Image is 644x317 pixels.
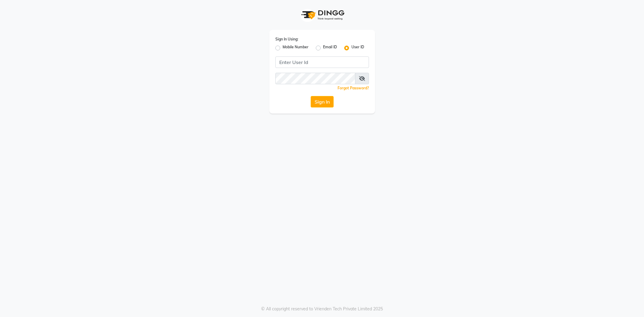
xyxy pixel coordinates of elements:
label: Sign In Using: [275,37,298,42]
a: Forgot Password? [338,86,369,90]
button: Sign In [311,96,334,107]
label: Mobile Number [283,44,309,52]
label: User ID [351,44,364,52]
input: Username [275,73,355,84]
input: Username [275,56,369,68]
img: logo1.svg [298,6,346,24]
label: Email ID [323,44,337,52]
